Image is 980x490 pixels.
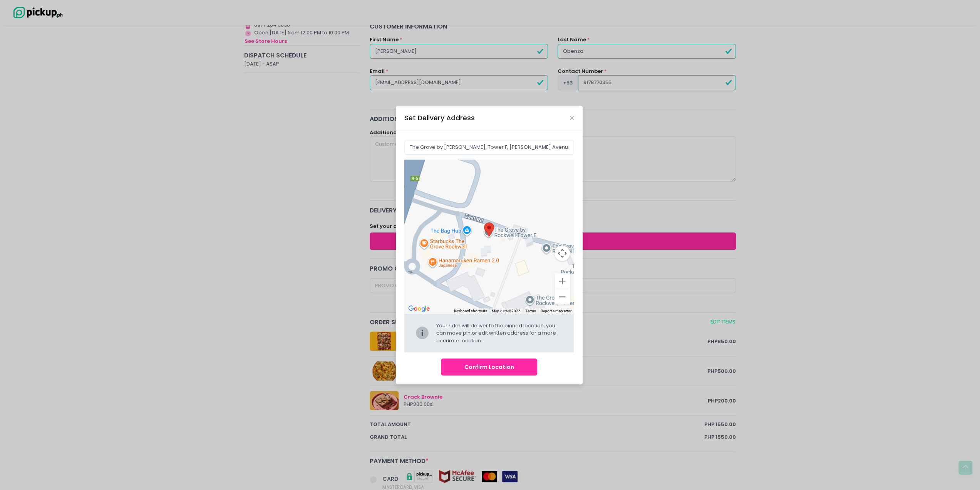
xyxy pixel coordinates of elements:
img: Google [406,304,432,314]
span: Map data ©2025 [492,309,521,313]
button: Zoom out [554,289,570,305]
div: Your rider will deliver to the pinned location, you can move pin or edit written address for a mo... [436,322,563,345]
button: Keyboard shortcuts [454,308,487,314]
a: Terms (opens in new tab) [525,309,536,313]
input: Delivery Address [404,140,574,155]
button: Confirm Location [441,359,537,376]
a: Report a map error [541,309,571,313]
button: Map camera controls [554,246,570,261]
div: Set Delivery Address [404,113,475,123]
button: Close [570,116,574,120]
a: Open this area in Google Maps (opens a new window) [406,304,432,314]
button: Zoom in [554,273,570,289]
